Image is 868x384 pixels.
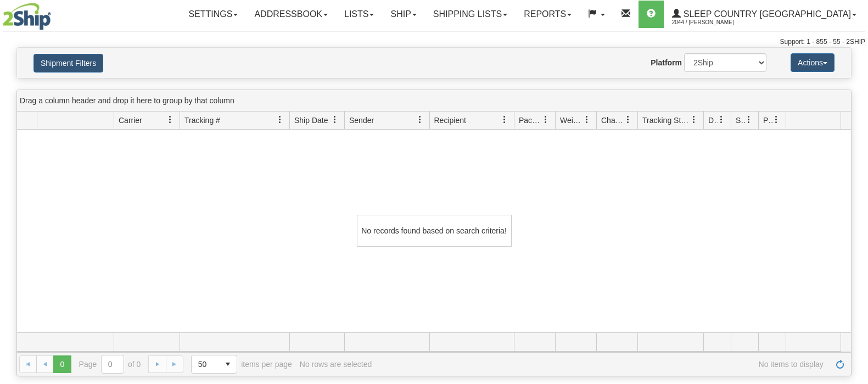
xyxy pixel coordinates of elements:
[651,57,682,68] label: Platform
[33,54,103,73] button: Shipment Filters
[294,115,328,126] span: Ship Date
[3,37,865,47] div: Support: 1 - 855 - 55 - 2SHIP
[672,17,754,28] span: 2044 / [PERSON_NAME]
[326,110,344,129] a: Ship Date filter column settings
[161,110,180,129] a: Carrier filter column settings
[536,110,555,129] a: Packages filter column settings
[336,1,382,28] a: Lists
[681,9,851,19] span: Sleep Country [GEOGRAPHIC_DATA]
[180,1,246,28] a: Settings
[642,115,690,126] span: Tracking Status
[740,110,758,129] a: Shipment Issues filter column settings
[685,110,703,129] a: Tracking Status filter column settings
[434,115,466,126] span: Recipient
[708,115,718,126] span: Delivery Status
[831,355,849,373] a: Refresh
[79,355,141,374] span: Page of 0
[664,1,865,28] a: Sleep Country [GEOGRAPHIC_DATA] 2044 / [PERSON_NAME]
[736,115,745,126] span: Shipment Issues
[411,110,429,129] a: Sender filter column settings
[619,110,637,129] a: Charge filter column settings
[357,215,512,247] div: No records found based on search criteria!
[191,355,237,374] span: Page sizes drop down
[767,110,786,129] a: Pickup Status filter column settings
[53,355,71,373] span: Page 0
[712,110,731,129] a: Delivery Status filter column settings
[184,115,220,126] span: Tracking #
[843,136,867,248] iframe: chat widget
[3,3,51,30] img: logo2044.jpg
[763,115,772,126] span: Pickup Status
[495,110,514,129] a: Recipient filter column settings
[349,115,374,126] span: Sender
[198,359,212,370] span: 50
[519,115,542,126] span: Packages
[119,115,142,126] span: Carrier
[791,53,835,72] button: Actions
[560,115,583,126] span: Weight
[516,1,580,28] a: Reports
[271,110,289,129] a: Tracking # filter column settings
[191,355,292,374] span: items per page
[382,1,424,28] a: Ship
[246,1,336,28] a: Addressbook
[219,355,237,373] span: select
[578,110,596,129] a: Weight filter column settings
[425,1,516,28] a: Shipping lists
[379,360,824,369] span: No items to display
[300,360,372,369] div: No rows are selected
[601,115,624,126] span: Charge
[17,90,851,112] div: grid grouping header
